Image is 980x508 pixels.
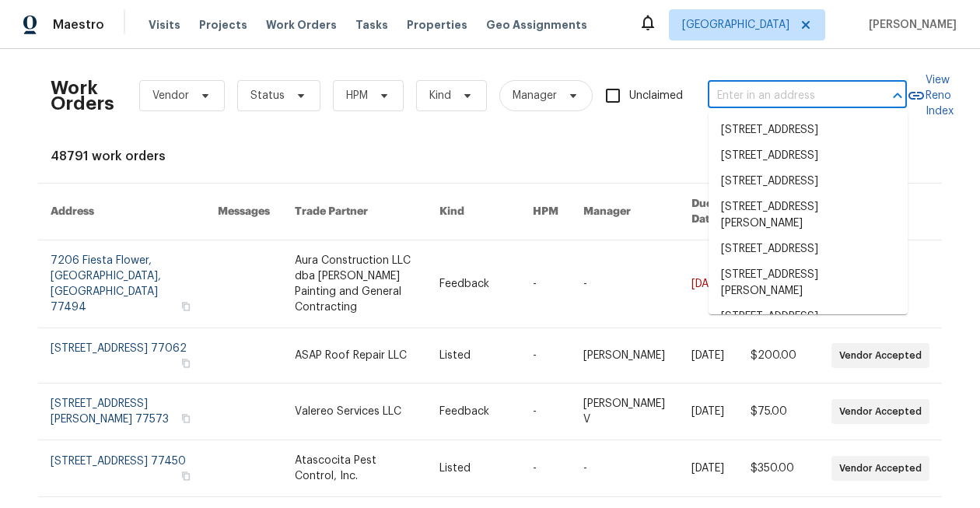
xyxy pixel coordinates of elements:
[427,184,520,240] th: Kind
[709,236,908,262] li: [STREET_ADDRESS]
[53,17,104,33] span: Maestro
[179,356,193,370] button: Copy Address
[427,240,520,328] td: Feedback
[152,88,189,103] span: Vendor
[907,72,954,119] a: View Reno Index
[520,328,571,384] td: -
[709,117,908,143] li: [STREET_ADDRESS]
[149,17,180,33] span: Visits
[887,85,908,107] button: Close
[863,17,957,33] span: [PERSON_NAME]
[429,88,451,103] span: Kind
[571,328,679,384] td: [PERSON_NAME]
[51,149,929,164] div: 48791 work orders
[205,184,282,240] th: Messages
[407,17,467,33] span: Properties
[427,328,520,384] td: Listed
[266,17,337,33] span: Work Orders
[571,384,679,440] td: [PERSON_NAME] V
[179,469,193,483] button: Copy Address
[571,240,679,328] td: -
[355,19,388,30] span: Tasks
[282,184,427,240] th: Trade Partner
[346,88,368,103] span: HPM
[679,184,738,240] th: Due Date
[571,440,679,497] td: -
[709,169,908,194] li: [STREET_ADDRESS]
[709,304,908,346] li: [STREET_ADDRESS][PERSON_NAME]
[179,300,193,314] button: Copy Address
[520,384,571,440] td: -
[51,80,114,111] h2: Work Orders
[520,184,571,240] th: HPM
[282,384,427,440] td: Valereo Services LLC
[38,184,205,240] th: Address
[250,88,285,103] span: Status
[709,143,908,169] li: [STREET_ADDRESS]
[571,184,679,240] th: Manager
[709,194,908,236] li: [STREET_ADDRESS][PERSON_NAME]
[708,84,863,108] input: Enter in an address
[682,17,789,33] span: [GEOGRAPHIC_DATA]
[282,240,427,328] td: Aura Construction LLC dba [PERSON_NAME] Painting and General Contracting
[282,328,427,384] td: ASAP Roof Repair LLC
[199,17,247,33] span: Projects
[179,412,193,426] button: Copy Address
[520,240,571,328] td: -
[709,262,908,304] li: [STREET_ADDRESS][PERSON_NAME]
[427,440,520,497] td: Listed
[629,88,683,104] span: Unclaimed
[282,440,427,497] td: Atascocita Pest Control, Inc.
[520,440,571,497] td: -
[427,384,520,440] td: Feedback
[486,17,587,33] span: Geo Assignments
[513,88,557,103] span: Manager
